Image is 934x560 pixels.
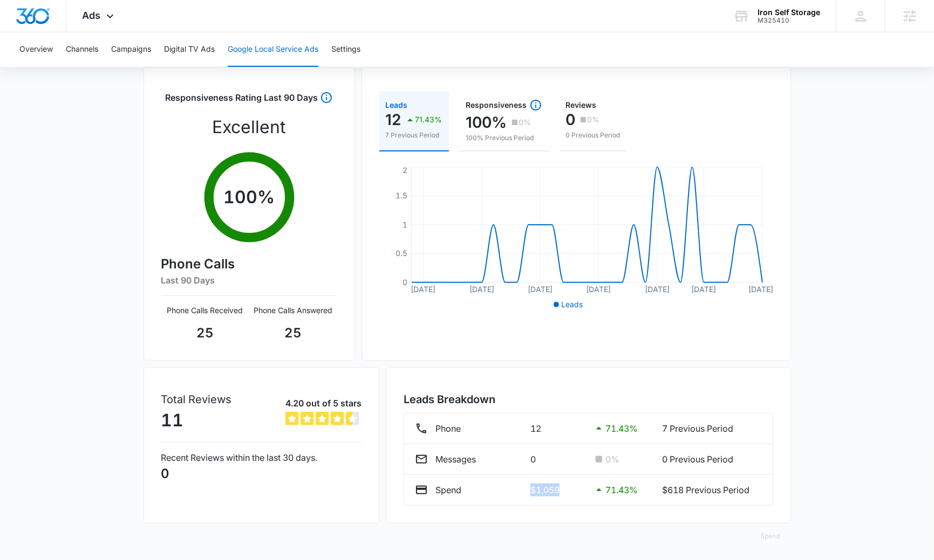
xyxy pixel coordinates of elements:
p: 7 Previous Period [662,422,761,435]
div: Reviews [566,101,621,109]
p: Spend [435,483,461,496]
p: 100% [466,114,507,131]
p: 0 [161,464,362,483]
tspan: [DATE] [469,285,494,294]
p: 25 [249,323,337,343]
tspan: [DATE] [748,285,773,294]
button: Digital TV Ads [164,32,215,67]
p: 100 % [223,184,275,210]
button: Overview [19,32,53,67]
p: 71.43 % [605,483,638,496]
button: Spend [750,523,791,549]
p: Recent Reviews within the last 30 days. [161,451,362,464]
p: 12 [386,111,401,128]
tspan: [DATE] [586,285,611,294]
div: account id [758,17,820,24]
tspan: [DATE] [644,285,669,294]
p: 0% [519,119,531,126]
p: $618 Previous Period [662,483,761,496]
div: Responsiveness [466,99,542,112]
tspan: [DATE] [691,285,716,294]
div: Leads [386,101,442,109]
button: Campaigns [111,32,151,67]
h3: Responsiveness Rating Last 90 Days [165,91,318,110]
p: Phone [435,422,461,435]
p: 11 [161,407,232,433]
tspan: [DATE] [411,285,435,294]
p: 0 Previous Period [566,130,621,140]
p: 12 [530,422,584,435]
p: 100% Previous Period [466,133,542,143]
p: 7 Previous Period [386,130,442,140]
p: 0% [588,116,600,123]
h4: Phone Calls [161,254,337,274]
p: 0 [530,453,584,466]
span: Leads [561,300,583,309]
p: 71.43 % [605,422,638,435]
span: Ads [83,10,101,21]
tspan: 0 [402,278,407,287]
button: Google Local Service Ads [228,32,318,67]
p: 71.43% [415,116,442,123]
p: 0 [566,111,576,128]
button: Settings [331,32,360,67]
div: account name [758,8,820,17]
p: 0 Previous Period [662,453,761,466]
tspan: 2 [402,165,407,175]
p: 4.20 out of 5 stars [285,397,362,410]
h6: Last 90 Days [161,274,337,287]
tspan: 1.5 [395,191,407,201]
p: Total Reviews [161,391,232,407]
p: Phone Calls Answered [249,305,337,316]
tspan: 1 [402,220,407,229]
p: Messages [435,453,476,466]
p: 25 [161,323,249,343]
tspan: [DATE] [528,285,553,294]
button: Channels [66,32,98,67]
p: 0 % [605,453,619,466]
h3: Leads Breakdown [404,391,773,407]
p: Excellent [213,114,286,140]
p: $1,059 [530,483,584,496]
tspan: 0.5 [395,248,407,258]
p: Phone Calls Received [161,305,249,316]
